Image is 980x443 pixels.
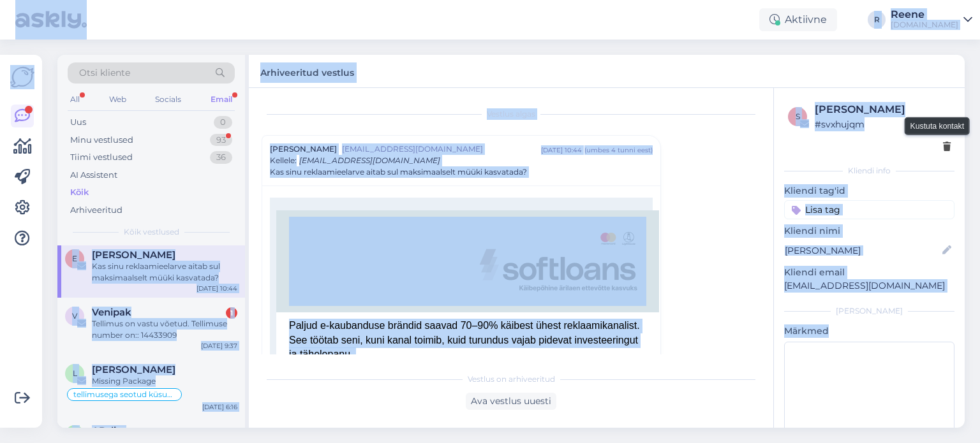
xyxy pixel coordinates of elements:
[784,200,954,219] input: Lisa tag
[891,10,972,30] a: Reene[DOMAIN_NAME]
[299,156,440,165] span: [EMAIL_ADDRESS][DOMAIN_NAME]
[92,307,131,318] span: Venipak
[270,143,337,155] span: [PERSON_NAME]
[784,279,954,293] p: [EMAIL_ADDRESS][DOMAIN_NAME]
[541,145,582,155] div: [DATE] 10:44
[10,65,34,89] img: Askly Logo
[891,10,958,20] div: Reene
[70,169,117,182] div: AI Assistent
[270,166,527,178] span: Kas sinu reklaamieelarve aitab sul maksimaalselt müüki kasvatada?
[210,151,232,164] div: 36
[92,318,237,341] div: Tellimus on vastu võetud. Tellimuse number on:: 14433909
[466,393,556,410] div: Ava vestlus uuesti
[784,165,954,177] div: Kliendi info
[784,184,954,198] p: Kliendi tag'id
[210,134,232,147] div: 93
[784,305,954,317] div: [PERSON_NAME]
[197,284,237,293] div: [DATE] 10:44
[891,20,958,30] div: [DOMAIN_NAME]
[70,134,133,147] div: Minu vestlused
[201,341,237,351] div: [DATE] 9:37
[70,204,122,217] div: Arhiveeritud
[784,266,954,279] p: Kliendi email
[70,116,86,129] div: Uus
[289,320,640,359] span: Paljud e-kaubanduse brändid saavad 70–90% käibest ühest reklaamikanalist. See töötab seni, kuni k...
[815,117,951,131] div: # svxhujqm
[72,311,77,321] span: V
[868,11,886,29] div: R
[342,143,541,155] span: [EMAIL_ADDRESS][DOMAIN_NAME]
[92,364,175,375] span: Liz Astra
[759,8,837,31] div: Aktiivne
[92,249,175,261] span: Evelin Sarap
[72,254,77,263] span: E
[92,261,237,284] div: Kas sinu reklaamieelarve aitab sul maksimaalselt müüki kasvatada?
[79,66,130,80] span: Otsi kliente
[784,224,954,238] p: Kliendi nimi
[73,368,77,378] span: L
[214,116,232,129] div: 0
[68,91,82,108] div: All
[208,91,235,108] div: Email
[124,226,179,238] span: Kõik vestlused
[468,374,555,385] span: Vestlus on arhiveeritud
[289,217,646,306] img: Hubspot Header Light
[202,402,237,412] div: [DATE] 6:16
[262,108,761,120] div: Vestlus algas
[784,324,954,338] p: Märkmed
[73,391,175,398] span: tellimusega seotud küsumus
[796,112,800,121] span: s
[270,156,297,165] span: Kellele :
[910,120,964,131] small: Kustuta kontakt
[785,243,940,258] input: Lisa nimi
[70,186,89,199] div: Kõik
[70,151,133,164] div: Tiimi vestlused
[584,145,653,155] div: ( umbes 4 tunni eest )
[260,62,354,80] label: Arhiveeritud vestlus
[152,91,184,108] div: Socials
[107,91,129,108] div: Web
[815,102,951,117] div: [PERSON_NAME]
[226,307,237,319] div: 1
[92,375,237,387] div: Missing Package
[92,425,126,437] span: ABslim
